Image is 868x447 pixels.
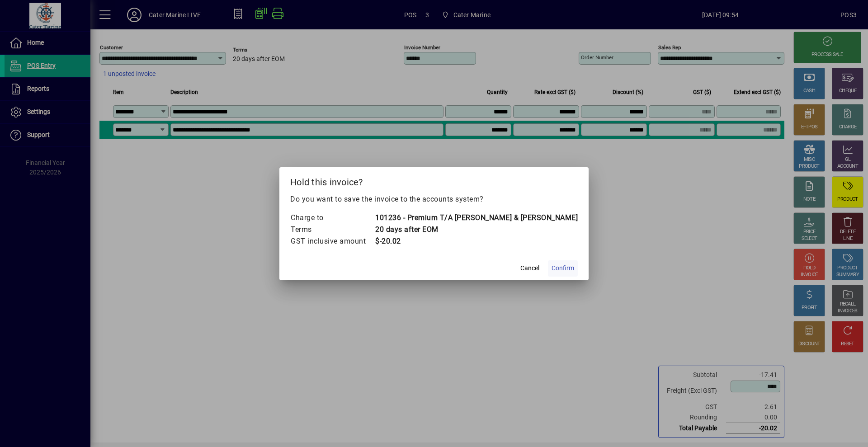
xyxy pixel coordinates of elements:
td: Terms [290,224,375,235]
span: Cancel [520,263,539,273]
button: Cancel [515,260,544,277]
td: $-20.02 [375,235,578,247]
h2: Hold this invoice? [279,167,589,193]
td: Charge to [290,212,375,224]
button: Confirm [548,260,578,277]
span: Confirm [552,263,574,273]
td: GST inclusive amount [290,235,375,247]
p: Do you want to save the invoice to the accounts system? [290,194,578,205]
td: 20 days after EOM [375,224,578,235]
td: 101236 - Premium T/A [PERSON_NAME] & [PERSON_NAME] [375,212,578,224]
